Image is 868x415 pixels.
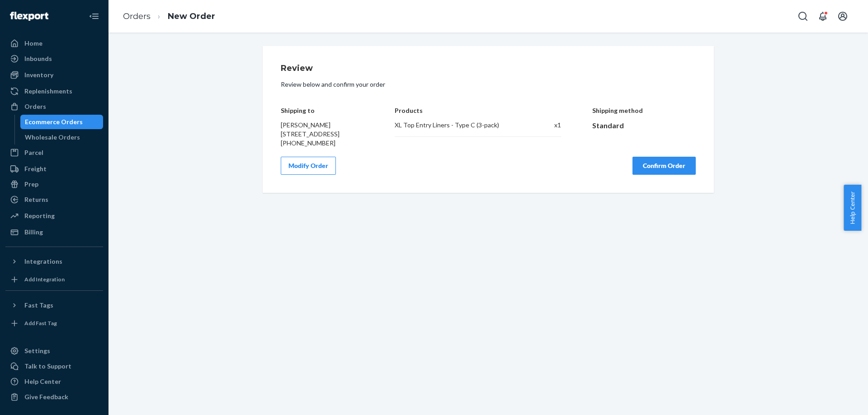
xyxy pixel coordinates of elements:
a: Home [5,36,103,51]
button: Confirm Order [632,157,696,175]
div: Orders [24,102,46,111]
a: Parcel [5,145,103,160]
a: Wholesale Orders [20,130,104,145]
button: Give Feedback [5,390,103,404]
a: Help Center [5,374,103,389]
a: Inventory [5,68,103,82]
div: Inventory [24,70,53,79]
button: Open notifications [814,7,832,25]
div: Help Center [24,377,61,386]
span: [PERSON_NAME] [STREET_ADDRESS] [281,121,340,138]
div: Wholesale Orders [25,133,80,142]
div: Ecommerce Orders [25,117,83,126]
button: Modify Order [281,157,336,175]
img: Flexport logo [10,12,48,21]
div: Add Integration [24,275,65,283]
p: Review below and confirm your order [281,80,696,89]
ol: breadcrumbs [116,3,222,30]
div: Settings [24,346,50,355]
a: Settings [5,344,103,358]
a: Orders [5,99,103,114]
a: Orders [123,11,151,21]
div: Replenishments [24,87,72,96]
div: Add Fast Tag [24,319,57,327]
div: Integrations [24,257,62,266]
button: Integrations [5,254,103,269]
div: Prep [24,180,38,189]
a: Freight [5,162,103,176]
button: Fast Tags [5,298,103,312]
a: Ecommerce Orders [20,115,104,129]
div: Reporting [24,211,55,220]
div: Talk to Support [24,362,71,371]
div: Inbounds [24,54,52,63]
div: Give Feedback [24,392,68,401]
a: Add Fast Tag [5,316,103,331]
div: Returns [24,195,48,204]
h4: Shipping method [592,107,696,114]
a: Inbounds [5,51,103,66]
a: Billing [5,225,103,239]
div: [PHONE_NUMBER] [281,139,364,148]
h4: Shipping to [281,107,364,114]
a: Replenishments [5,84,103,98]
button: Help Center [844,185,861,231]
a: Returns [5,192,103,207]
h4: Products [395,107,561,114]
div: Freight [24,164,47,173]
a: New Order [168,11,215,21]
div: Billing [24,228,43,237]
a: Reporting [5,209,103,223]
button: Open account menu [834,7,852,25]
div: x 1 [535,121,561,130]
div: Home [24,39,42,48]
div: Parcel [24,148,43,157]
div: Fast Tags [24,301,53,310]
h1: Review [281,64,696,73]
div: XL Top Entry Liners - Type C (3-pack) [395,121,525,130]
a: Add Integration [5,272,103,287]
button: Close Navigation [85,7,103,25]
div: Standard [592,121,696,131]
button: Open Search Box [794,7,812,25]
a: Prep [5,177,103,191]
a: Talk to Support [5,359,103,373]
